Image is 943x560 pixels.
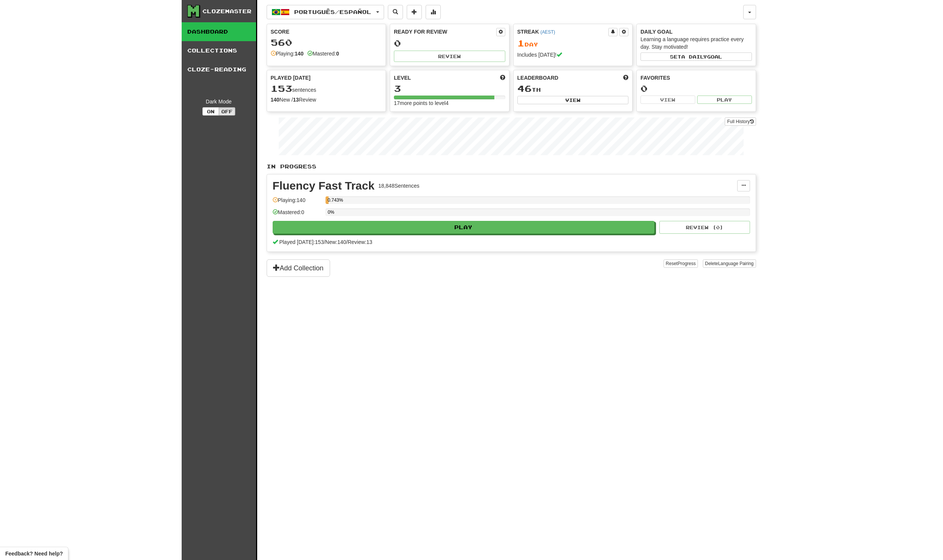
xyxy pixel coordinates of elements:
[640,52,752,61] button: Seta dailygoal
[307,50,339,57] div: Mastered:
[187,98,250,105] div: Dark Mode
[293,97,299,103] strong: 13
[540,29,555,35] a: (AEST)
[347,239,372,245] span: Review: 13
[271,38,382,47] div: 560
[336,51,339,57] strong: 0
[267,163,756,170] p: In Progress
[640,28,752,35] div: Daily Goal
[517,74,559,82] span: Leaderboard
[182,41,256,60] a: Collections
[267,5,384,19] button: Português/Español
[640,74,752,82] div: Favorites
[697,96,752,104] button: Play
[394,84,505,93] div: 3
[5,550,63,557] span: Open feedback widget
[640,84,752,93] div: 0
[500,74,505,82] span: Score more points to level up
[517,51,629,59] div: Includes [DATE]!
[517,83,532,94] span: 46
[517,84,629,94] div: th
[517,28,609,35] div: Streak
[394,74,411,82] span: Level
[517,38,525,48] span: 1
[325,239,346,245] span: New: 140
[378,182,420,190] div: 18,848 Sentences
[407,5,422,19] button: Add sentence to collection
[202,8,252,15] div: Clozemaster
[426,5,441,19] button: More stats
[659,221,750,234] button: Review (0)
[678,261,696,266] span: Progress
[182,60,256,79] a: Cloze-Reading
[388,5,403,19] button: Search sentences
[271,50,304,57] div: Playing:
[202,107,219,116] button: On
[394,99,505,107] div: 17 more points to level 4
[394,28,496,35] div: Ready for Review
[271,96,382,103] div: New / Review
[271,97,279,103] strong: 140
[273,208,322,221] div: Mastered: 0
[718,261,753,266] span: Language Pairing
[271,84,382,94] div: sentences
[279,239,324,245] span: Played [DATE]: 153
[273,180,375,191] div: Fluency Fast Track
[267,259,330,277] button: Add Collection
[273,221,655,234] button: Play
[681,54,707,59] span: a daily
[394,39,505,48] div: 0
[271,83,292,94] span: 153
[517,39,629,48] div: Day
[295,51,303,57] strong: 140
[271,28,382,35] div: Score
[517,96,629,104] button: View
[394,51,505,62] button: Review
[346,239,348,245] span: /
[219,107,235,116] button: Off
[640,35,752,51] div: Learning a language requires practice every day. Stay motivated!
[328,196,329,204] div: 0.743%
[703,259,756,268] button: DeleteLanguage Pairing
[271,74,311,82] span: Played [DATE]
[640,96,695,104] button: View
[725,117,756,126] a: Full History
[182,22,256,41] a: Dashboard
[623,74,628,82] span: This week in points, UTC
[294,9,371,15] span: Português / Español
[324,239,325,245] span: /
[664,259,698,268] button: ResetProgress
[273,196,322,209] div: Playing: 140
